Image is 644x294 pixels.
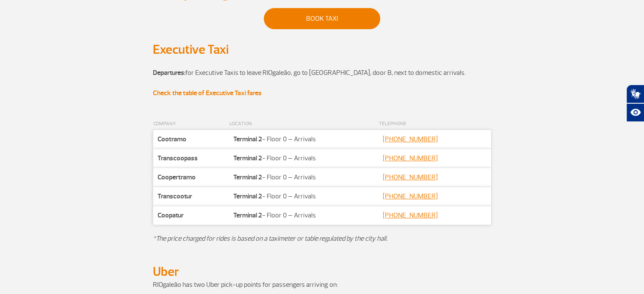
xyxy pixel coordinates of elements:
[383,173,438,181] a: [PHONE_NUMBER]
[229,149,379,168] td: - Floor 0 – Arrivals
[626,85,644,122] div: Plugin de acessibilidade da Hand Talk.
[626,85,644,103] button: Abrir tradutor de língua de sinais.
[153,234,387,243] em: *The price charged for rides is based on a taximeter or table regulated by the city hall.
[383,135,438,143] a: [PHONE_NUMBER]
[158,211,184,220] strong: Coopatur
[233,154,262,162] strong: Terminal 2
[158,154,198,162] strong: Transcoopass
[153,118,229,130] th: COMPANY
[233,192,262,201] strong: Terminal 2
[264,8,380,29] a: BOOK TAXI
[153,68,492,98] p: for Executive Taxis to leave RIOgaleão, go to [GEOGRAPHIC_DATA], door B, next to domestic arrivals.
[229,187,379,206] td: - Floor 0 – Arrivals
[229,118,379,130] th: LOCATION
[233,135,262,143] strong: Terminal 2
[229,130,379,149] td: - Floor 0 – Arrivals
[153,42,492,58] h2: Executive Taxi
[153,69,185,77] strong: Departures:
[233,173,262,181] strong: Terminal 2
[158,173,196,181] strong: Coopertramo
[383,211,438,220] a: [PHONE_NUMBER]
[153,89,262,97] a: Check the table of Executive Taxi fares
[626,103,644,122] button: Abrir recursos assistivos.
[233,211,262,220] strong: Terminal 2
[383,154,438,162] a: [PHONE_NUMBER]
[229,168,379,187] td: - Floor 0 – Arrivals
[379,118,491,130] th: TELEPHONE
[383,192,438,201] a: [PHONE_NUMBER]
[229,206,379,225] td: - Floor 0 – Arrivals
[158,135,186,143] strong: Cootramo
[153,264,492,280] h2: Uber
[158,192,192,201] strong: Transcootur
